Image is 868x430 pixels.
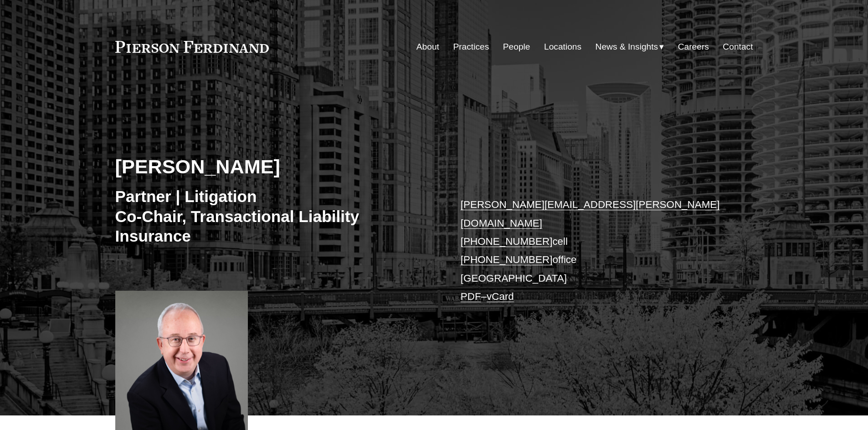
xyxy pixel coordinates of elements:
a: vCard [487,291,514,302]
a: Practices [453,38,489,56]
a: folder dropdown [596,38,664,56]
a: Locations [544,38,581,56]
h2: [PERSON_NAME] [115,155,434,178]
a: [PERSON_NAME][EMAIL_ADDRESS][PERSON_NAME][DOMAIN_NAME] [461,199,720,228]
a: Careers [678,38,709,56]
p: cell office [GEOGRAPHIC_DATA] – [461,196,726,306]
a: PDF [461,291,481,302]
a: About [416,38,439,56]
a: People [503,38,530,56]
a: Contact [723,38,753,56]
a: [PHONE_NUMBER] [461,254,553,265]
span: News & Insights [596,39,658,55]
a: [PHONE_NUMBER] [461,236,553,247]
h3: Partner | Litigation Co-Chair, Transactional Liability Insurance [115,187,434,246]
